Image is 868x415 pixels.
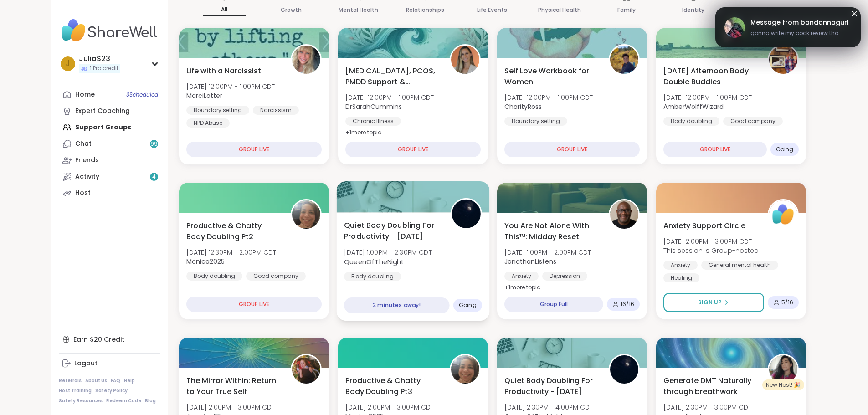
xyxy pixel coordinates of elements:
[663,142,767,157] div: GROUP LIVE
[150,140,158,148] span: 99
[663,375,758,397] span: Generate DMT Naturally through breathwork
[504,248,591,257] span: [DATE] 1:00PM - 2:00PM CDT
[504,257,556,266] b: JonathanListens
[345,66,440,87] span: [MEDICAL_DATA], PCOS, PMDD Support & Empowerment
[345,142,481,157] div: GROUP LIVE
[186,403,275,412] span: [DATE] 2:00PM - 3:00PM CDT
[344,248,432,257] span: [DATE] 1:00PM - 2:30PM CDT
[59,87,160,103] a: Home3Scheduled
[663,237,759,246] span: [DATE] 2:00PM - 3:00PM CDT
[344,220,440,242] span: Quiet Body Doubling For Productivity - [DATE]
[538,5,581,15] p: Physical Health
[292,200,320,229] img: Monica2025
[345,93,434,102] span: [DATE] 12:00PM - 1:00PM CDT
[345,102,402,111] b: DrSarahCummins
[344,257,404,266] b: QueenOfTheNight
[186,375,281,397] span: The Mirror Within: Return to Your True Self
[504,220,599,242] span: You Are Not Alone With This™: Midday Reset
[776,146,793,153] span: Going
[344,272,401,281] div: Body doubling
[406,5,444,15] p: Relationships
[66,58,70,70] span: J
[75,172,99,181] div: Activity
[504,142,640,157] div: GROUP LIVE
[186,82,275,91] span: [DATE] 12:00PM - 1:00PM CDT
[345,403,434,412] span: [DATE] 2:00PM - 3:00PM CDT
[663,246,759,255] span: This session is Group-hosted
[663,66,758,87] span: [DATE] Afternoon Body Double Buddies
[769,355,797,384] img: samueljsoolee
[74,359,98,368] div: Logout
[111,378,120,384] a: FAQ
[621,301,634,308] span: 16 / 16
[698,298,722,307] span: Sign Up
[281,5,302,15] p: Growth
[59,15,160,46] img: ShareWell Nav Logo
[75,156,99,165] div: Friends
[504,66,599,87] span: Self Love Workbook for Women
[75,90,95,99] div: Home
[610,46,638,74] img: CharityRoss
[344,297,450,313] div: 2 minutes away!
[145,398,156,404] a: Blog
[504,297,603,312] div: Group Full
[542,272,587,281] div: Depression
[124,378,135,384] a: Help
[682,5,704,15] p: Identity
[610,355,638,384] img: QueenOfTheNight
[186,248,276,257] span: [DATE] 12:30PM - 2:00PM CDT
[75,107,130,116] div: Expert Coaching
[451,46,479,74] img: DrSarahCummins
[59,169,160,185] a: Activity4
[292,355,320,384] img: Jasmine95
[59,388,92,394] a: Host Training
[59,136,160,152] a: Chat99
[663,102,724,111] b: AmberWolffWizard
[186,91,222,100] b: MarciLotter
[186,118,230,128] div: NPD Abuse
[186,257,225,266] b: Monica2025
[126,91,158,98] span: 3 Scheduled
[152,173,156,181] span: 4
[663,93,752,102] span: [DATE] 12:00PM - 1:00PM CDT
[59,103,160,119] a: Expert Coaching
[95,388,128,394] a: Safety Policy
[106,398,141,404] a: Redeem Code
[451,355,479,384] img: Monica2025
[59,398,103,404] a: Safety Resources
[79,54,120,64] div: JuliaS23
[339,5,378,15] p: Mental Health
[59,331,160,348] div: Earn $20 Credit
[59,355,160,372] a: Logout
[186,66,261,77] span: Life with a Narcissist
[186,142,322,157] div: GROUP LIVE
[186,297,322,312] div: GROUP LIVE
[75,139,92,149] div: Chat
[740,4,781,15] p: Body Doubling
[345,117,401,126] div: Chronic Illness
[781,299,793,306] span: 5 / 16
[186,220,281,242] span: Productive & Chatty Body Doubling Pt2
[504,272,539,281] div: Anxiety
[253,106,299,115] div: Narcissism
[75,189,91,198] div: Host
[59,185,160,201] a: Host
[504,102,542,111] b: CharityRoss
[504,117,567,126] div: Boundary setting
[292,46,320,74] img: MarciLotter
[701,261,778,270] div: General mental health
[59,152,160,169] a: Friends
[723,117,783,126] div: Good company
[203,4,246,16] p: All
[769,200,797,229] img: ShareWell
[186,272,242,281] div: Body doubling
[504,403,593,412] span: [DATE] 2:30PM - 4:00PM CDT
[663,403,751,412] span: [DATE] 2:30PM - 3:00PM CDT
[90,65,118,72] span: 1 Pro credit
[85,378,107,384] a: About Us
[762,379,804,390] div: New Host! 🎉
[617,5,636,15] p: Family
[504,93,593,102] span: [DATE] 12:00PM - 1:00PM CDT
[663,261,698,270] div: Anxiety
[452,200,480,228] img: QueenOfTheNight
